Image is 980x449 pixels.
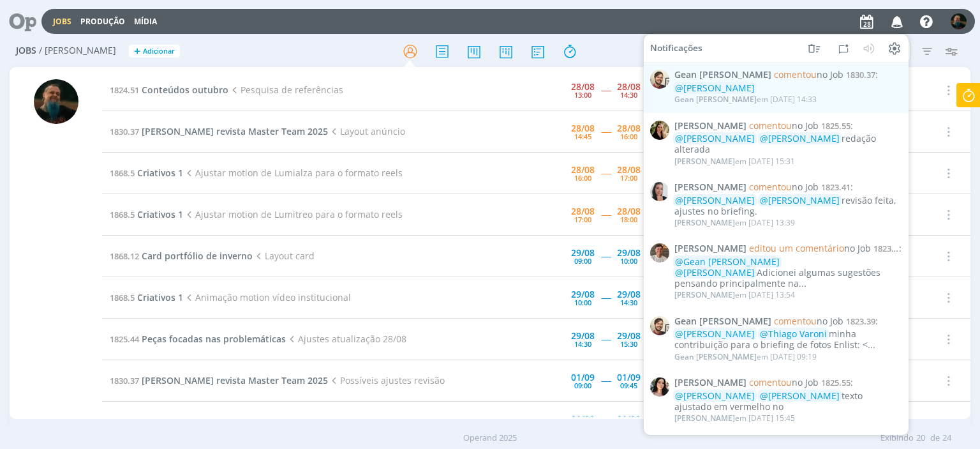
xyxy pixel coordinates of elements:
[601,125,611,137] span: -----
[650,316,669,335] img: G
[674,289,735,300] span: [PERSON_NAME]
[183,208,402,220] span: Ajustar motion de Lumitreo para o formato reels
[574,91,591,98] div: 13:00
[601,167,611,179] span: -----
[16,45,36,56] span: Jobs
[930,432,940,445] span: de
[674,257,902,289] div: Adicionei algumas sugestões pensando principalmente na...
[674,377,746,388] span: [PERSON_NAME]
[110,167,183,179] a: 1868.5Criativos 1
[571,373,595,382] div: 01/09
[749,376,819,388] span: no Job
[235,416,274,428] span: Layout
[675,266,755,278] span: @[PERSON_NAME]
[142,374,328,386] span: [PERSON_NAME] revista Master Team 2025
[674,316,902,326] span: :
[821,377,850,388] span: 1825.55
[674,133,902,155] div: redação alterada
[650,377,669,397] img: T
[774,314,817,326] span: comentou
[617,82,641,91] div: 28/08
[674,291,795,300] div: em [DATE] 13:54
[617,207,641,216] div: 28/08
[774,68,843,80] span: no Job
[53,16,71,27] a: Jobs
[129,45,180,58] button: +Adicionar
[620,257,637,264] div: 10:00
[601,208,611,220] span: -----
[328,374,444,386] span: Possíveis ajustes revisão
[110,167,135,179] span: 1868.5
[674,120,902,131] span: :
[110,375,139,386] span: 1830.37
[950,10,967,33] button: M
[137,167,183,179] span: Criativos 1
[574,133,591,140] div: 14:45
[617,373,641,382] div: 01/09
[110,84,139,96] span: 1824.51
[749,119,792,131] span: comentou
[77,17,129,27] button: Produção
[760,194,840,206] span: @[PERSON_NAME]
[774,68,817,80] span: comentou
[650,120,669,139] img: C
[617,290,641,299] div: 29/08
[142,84,228,96] span: Conteúdos outubro
[617,331,641,340] div: 29/08
[674,353,817,361] div: em [DATE] 09:19
[674,243,902,254] span: :
[674,70,771,80] span: Gean [PERSON_NAME]
[110,84,228,96] a: 1824.51Conteúdos outubro
[110,126,139,137] span: 1830.37
[674,243,746,254] span: [PERSON_NAME]
[183,167,402,179] span: Ajustar motion de Lumialza para o formato reels
[760,328,827,340] span: @Thiago Varoni
[574,257,591,264] div: 09:00
[873,242,903,254] span: 1823.39
[110,250,139,262] span: 1868.12
[328,125,405,137] span: Layout anúncio
[821,119,850,131] span: 1825.55
[674,70,902,80] span: :
[142,125,328,137] span: [PERSON_NAME] revista Master Team 2025
[749,242,844,254] span: editou um comentário
[137,208,183,220] span: Criativos 1
[674,95,817,104] div: em [DATE] 14:33
[183,291,350,303] span: Animação motion vídeo institucional
[846,69,875,80] span: 1830.37
[49,17,75,27] button: Jobs
[617,248,641,257] div: 29/08
[650,243,669,263] img: T
[674,329,902,351] div: minha contribuição para o briefing de fotos Enlist: <...
[674,120,746,131] span: [PERSON_NAME]
[650,43,702,54] span: Notificações
[617,415,641,423] div: 01/09
[571,331,595,340] div: 29/08
[110,125,328,137] a: 1830.37[PERSON_NAME] revista Master Team 2025
[675,82,755,94] span: @[PERSON_NAME]
[137,291,183,303] span: Criativos 1
[620,340,637,347] div: 15:30
[571,207,595,216] div: 28/08
[674,316,771,326] span: Gean [PERSON_NAME]
[650,70,669,89] img: G
[749,119,819,131] span: no Job
[620,133,637,140] div: 16:00
[674,413,735,423] span: [PERSON_NAME]
[110,416,235,428] a: 1828.37Artes estande Acebra
[286,333,406,345] span: Ajustes atualização 28/08
[143,47,175,56] span: Adicionar
[571,124,595,133] div: 28/08
[675,255,780,268] span: @Gean [PERSON_NAME]
[601,291,611,303] span: -----
[951,13,967,29] img: M
[110,374,328,386] a: 1830.37[PERSON_NAME] revista Master Team 2025
[620,174,637,181] div: 17:00
[674,182,902,193] span: :
[571,165,595,174] div: 28/08
[39,45,116,56] span: / [PERSON_NAME]
[880,432,914,445] span: Exibindo
[142,333,286,345] span: Peças focadas nas problemáticas
[674,377,902,388] span: :
[620,382,637,389] div: 09:45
